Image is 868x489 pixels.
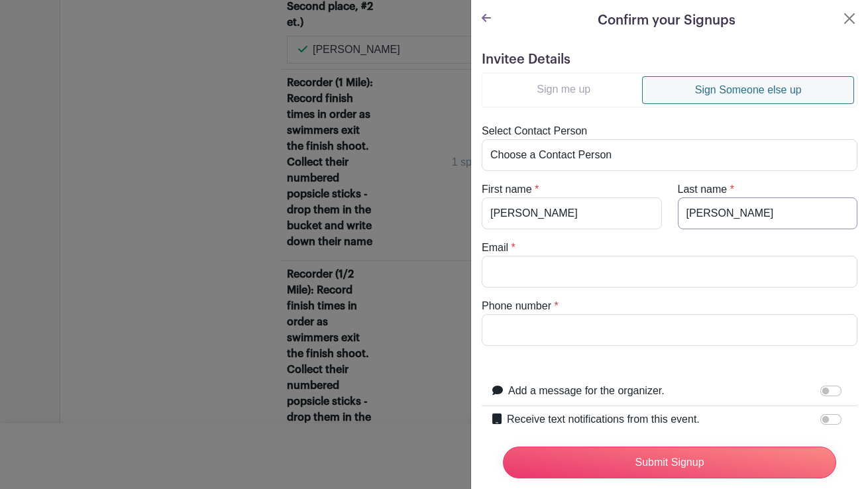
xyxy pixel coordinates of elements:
label: Add a message for the organizer. [508,383,665,399]
label: Select Contact Person [482,123,587,139]
label: Email [482,240,508,256]
a: Sign Someone else up [642,76,854,104]
label: Last name [678,182,728,197]
label: First name [482,182,532,197]
label: Phone number [482,298,551,314]
a: Sign me up [485,76,642,103]
label: Receive text notifications from this event. [507,411,700,427]
button: Close [841,11,857,27]
h5: Invitee Details [482,52,857,68]
input: Submit Signup [503,447,836,478]
h5: Confirm your Signups [598,11,735,30]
